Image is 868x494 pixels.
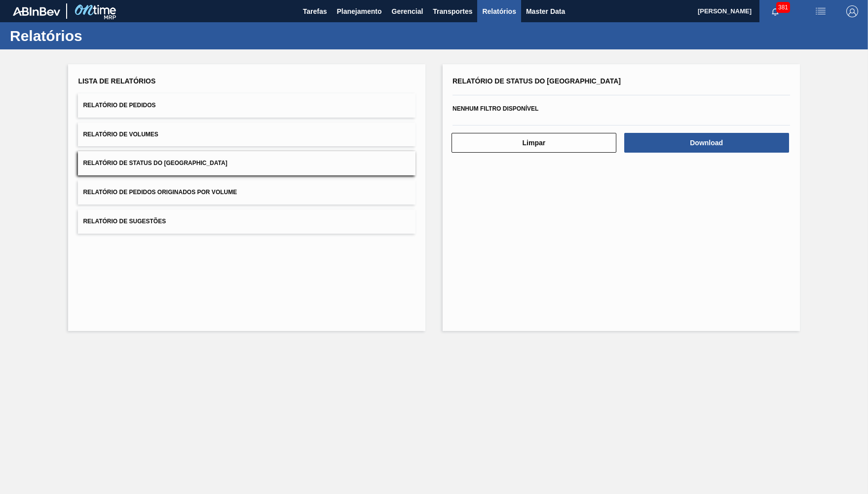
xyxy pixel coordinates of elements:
[776,2,790,13] span: 381
[433,5,472,17] span: Transportes
[337,5,381,17] span: Planejamento
[83,102,155,109] span: Relatório de Pedidos
[78,123,415,147] button: Relatório de Volumes
[815,5,827,17] img: userActions
[452,133,616,153] button: Limpar
[78,151,415,175] button: Relatório de Status do [GEOGRAPHIC_DATA]
[482,5,516,17] span: Relatórios
[83,218,166,225] span: Relatório de Sugestões
[392,5,423,17] span: Gerencial
[453,105,538,112] span: Nenhum filtro disponível
[10,30,185,41] h1: Relatórios
[453,77,621,85] span: Relatório de Status do [GEOGRAPHIC_DATA]
[624,133,789,153] button: Download
[759,4,791,18] button: Notificações
[78,180,415,205] button: Relatório de Pedidos Originados por Volume
[78,93,415,118] button: Relatório de Pedidos
[83,131,158,138] span: Relatório de Volumes
[303,5,327,17] span: Tarefas
[13,7,60,16] img: TNhmsLtSVTkK8tSr43FrP2fwEKptu5GPRR3wAAAABJRU5ErkJggg==
[78,77,155,85] span: Lista de Relatórios
[846,5,858,17] img: Logout
[83,189,237,196] span: Relatório de Pedidos Originados por Volume
[78,209,415,234] button: Relatório de Sugestões
[83,160,227,166] span: Relatório de Status do [GEOGRAPHIC_DATA]
[526,5,565,17] span: Master Data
